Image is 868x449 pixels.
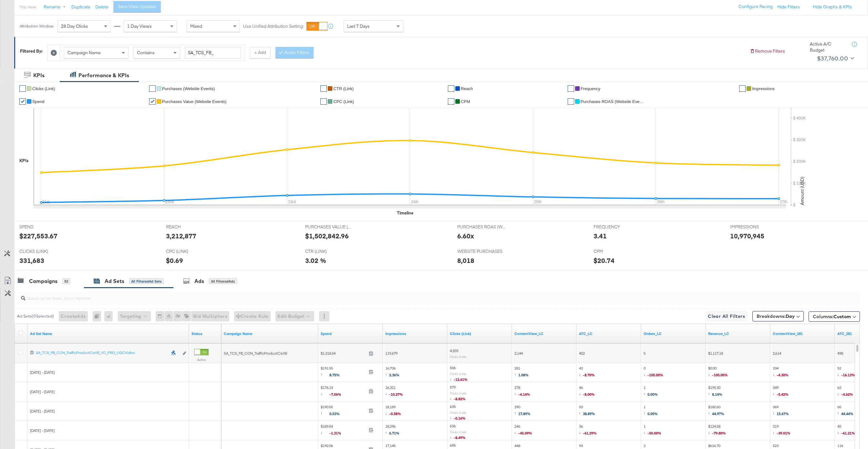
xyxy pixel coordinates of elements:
button: Remove Filters [750,48,785,54]
span: 44.44% [841,411,853,416]
span: ↓ [708,372,712,377]
span: 28 Day Clicks [61,23,88,29]
span: 2,614 [773,351,781,356]
span: -79.80% [712,431,726,435]
span: Contains [137,50,155,56]
span: ↑ [773,411,777,415]
span: IMPRESSIONS [730,224,779,230]
span: 0.53% [329,411,345,416]
div: $227,553.67 [19,231,57,241]
span: 62 [837,385,853,398]
span: ↓ [837,372,841,377]
span: ↑ [514,372,518,377]
span: Breakdowns: [757,313,795,319]
span: -8.00% [583,392,595,397]
span: 1.08% [518,372,529,377]
span: Clicks (Link) [32,86,55,91]
span: Frequency [581,86,600,91]
span: 18,296 [385,424,399,437]
span: ↑ [708,391,712,396]
button: Delete [95,4,108,10]
sub: Clicks (Link) [450,372,466,376]
button: Breakdowns:Day [752,311,804,321]
a: ContentView_LC [514,331,574,336]
span: ↓ [773,430,777,435]
span: ↓ [385,391,389,396]
span: PURCHASES VALUE (WEBSITE EVENTS) [305,224,354,230]
div: $1,502,842.96 [305,231,349,241]
div: Attribution Window: [19,24,54,28]
span: CPC (Link) [333,99,354,104]
span: 42 [579,366,595,379]
span: Custom [833,314,851,319]
div: $20.74 [594,256,615,265]
span: 8.75% [329,372,345,377]
span: [DATE] - [DATE] [30,389,55,394]
div: 331,683 [19,256,44,265]
span: -39.01% [777,431,790,435]
span: 0.00% [647,411,658,416]
span: ↑ [837,411,841,415]
a: ContentView_281 [773,331,832,336]
div: 6.60x [457,231,474,241]
span: 119,679 [385,351,398,356]
span: 5 [644,351,646,356]
span: ↑ [644,411,647,415]
span: $176.14 [321,385,366,398]
span: -100.00% [712,372,728,377]
span: -4.62% [841,392,853,397]
span: ↓ [579,372,583,377]
span: -4.14% [518,392,530,397]
a: The number of clicks on links appearing on your ad or Page that direct people to your sites off F... [450,331,509,336]
span: 1 Day Views [127,23,152,29]
div: All Filtered Ads [209,278,237,284]
span: ↑ [514,411,518,415]
span: ↓ [321,430,329,435]
span: Impressions [752,86,775,91]
div: 3,212,877 [166,231,196,241]
span: $180.60 [708,404,724,418]
span: 2,144 [514,351,523,356]
span: [DATE] - [DATE] [30,428,55,433]
span: REACH [166,224,214,230]
span: $1,318.54 [321,351,366,356]
span: CTR (LINK) [305,248,354,255]
div: 52 [62,278,70,284]
a: ✔ [19,98,26,105]
span: ↓ [450,396,454,401]
div: SA_TCS_FB_CON_TrafficProductCellB_VC_PRO_UGCVideo [36,350,168,355]
div: Timeline [397,210,413,216]
span: -5.42% [777,392,789,397]
span: ↓ [773,391,777,396]
div: 3.02 % [305,256,326,265]
a: ✔ [149,98,156,105]
span: 15.67% [777,411,789,416]
div: Ad Sets ( 0 Selected) [17,313,54,319]
span: ↑ [321,411,329,415]
span: -61.21% [841,431,855,435]
a: Your Ad Set name. [30,331,186,336]
a: Orders_LC [644,331,703,336]
span: $190.55 [321,404,366,418]
div: 10,970,945 [730,231,764,241]
a: ✔ [320,98,327,105]
span: 36 [579,424,597,437]
span: -4.30% [777,372,789,377]
span: -8.82% [454,396,466,401]
span: 334 [773,366,789,379]
sub: Clicks (Link) [450,411,466,414]
span: 349 [773,385,789,398]
button: Columns:Custom [809,311,860,322]
button: Duplicate [71,4,90,10]
span: Spend [32,99,45,104]
span: 635 [450,404,456,409]
span: ↑ [644,391,647,396]
span: 18,189 [385,404,401,418]
a: ✔ [568,98,574,105]
span: 65 [837,404,853,418]
span: 46 [579,385,595,398]
span: -0.58% [389,411,401,416]
span: 636 [450,423,456,428]
a: The number of times your ad was served. On mobile apps an ad is counted as served the first time ... [385,331,445,336]
div: Performance & KPIs [78,72,129,79]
